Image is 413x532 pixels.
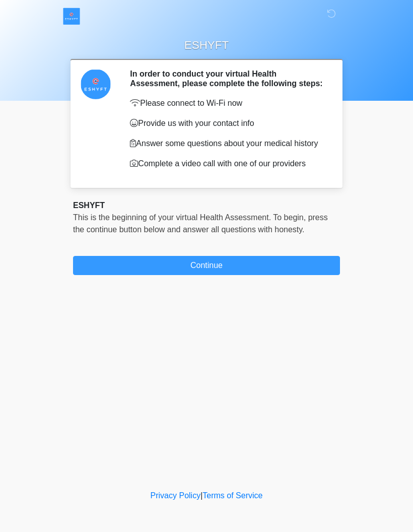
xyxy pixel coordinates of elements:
[63,8,80,25] img: ESHYFT Logo
[73,199,340,212] div: ESHYFT
[65,36,348,55] h1: ESHYFT
[151,491,201,500] a: Privacy Policy
[130,158,325,170] p: Complete a video call with one of our providers
[202,491,262,500] a: Terms of Service
[130,117,325,129] p: Provide us with your contact info
[130,69,325,88] h2: In order to conduct your virtual Health Assessment, please complete the following steps:
[130,138,325,150] p: Answer some questions about your medical history
[73,213,328,234] span: This is the beginning of your virtual Health Assessment. ﻿﻿﻿﻿﻿﻿To begin, ﻿﻿﻿﻿﻿﻿﻿﻿﻿﻿﻿﻿﻿﻿﻿﻿﻿﻿press ...
[73,256,340,275] button: Continue
[81,69,111,99] img: Agent Avatar
[200,491,202,500] a: |
[130,97,325,109] p: Please connect to Wi-Fi now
